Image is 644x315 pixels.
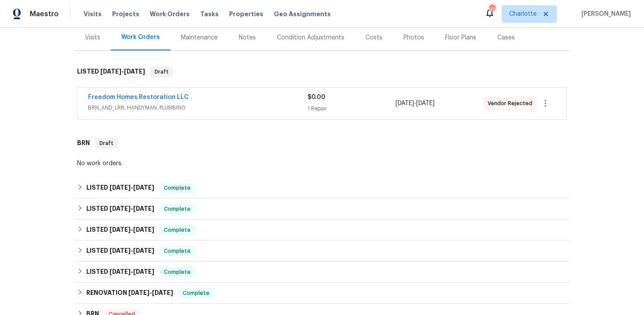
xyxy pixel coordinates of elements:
span: [DATE] [110,184,131,191]
span: [DATE] [133,227,154,233]
span: - [396,99,435,108]
span: Work Orders [150,10,190,18]
span: Complete [179,289,213,297]
span: Complete [160,205,194,213]
h6: LISTED [86,204,154,214]
span: - [110,227,154,233]
span: BRN_AND_LRR, HANDYMAN, PLUMBING [88,103,308,112]
span: [DATE] [133,205,154,212]
div: No work orders. [77,159,567,168]
span: Complete [160,247,194,255]
h6: BRN [77,138,90,149]
div: Condition Adjustments [277,33,344,42]
div: LISTED [DATE]-[DATE]Complete [74,241,570,262]
a: Freedom Homes Restoration LLC [88,94,189,100]
div: Cases [497,33,515,42]
span: [DATE] [133,248,154,254]
h6: LISTED [77,67,145,77]
span: Geo Assignments [274,10,331,18]
div: Visits [85,33,100,42]
div: BRN Draft [74,129,570,157]
div: Notes [239,33,256,42]
span: - [100,68,145,74]
span: [DATE] [152,290,173,296]
span: [DATE] [110,205,131,212]
div: LISTED [DATE]-[DATE]Complete [74,177,570,198]
span: [DATE] [128,290,149,296]
span: [DATE] [133,269,154,275]
span: - [110,184,154,191]
span: - [110,205,154,212]
span: [DATE] [124,68,145,74]
span: Visits [84,10,102,18]
div: Costs [365,33,382,42]
span: Projects [112,10,139,18]
div: Floor Plans [445,33,476,42]
span: Draft [96,139,117,148]
span: $0.00 [308,94,326,100]
span: [DATE] [133,184,154,191]
div: LISTED [DATE]-[DATE]Complete [74,198,570,219]
span: - [128,290,173,296]
span: Properties [229,10,263,18]
h6: LISTED [86,183,154,193]
span: - [110,248,154,254]
span: Vendor Rejected [488,99,536,108]
span: [DATE] [110,227,131,233]
span: [DATE] [110,248,131,254]
span: [DATE] [110,269,131,275]
span: Maestro [30,10,59,18]
span: - [110,269,154,275]
span: Tasks [200,11,219,17]
span: Complete [160,226,194,234]
h6: LISTED [86,246,154,256]
div: 1 Repair [308,104,395,113]
div: LISTED [DATE]-[DATE]Complete [74,219,570,241]
span: [DATE] [416,100,435,106]
div: LISTED [DATE]-[DATE]Complete [74,262,570,283]
div: LISTED [DATE]-[DATE]Draft [74,58,570,86]
h6: RENOVATION [86,288,173,298]
div: Photos [403,33,424,42]
div: RENOVATION [DATE]-[DATE]Complete [74,283,570,304]
span: Complete [160,268,194,276]
h6: LISTED [86,267,154,277]
span: [DATE] [100,68,121,74]
span: Charlotte [509,10,537,18]
div: Work Orders [121,33,160,42]
span: [DATE] [396,100,414,106]
span: [PERSON_NAME] [578,10,631,18]
h6: LISTED [86,225,154,235]
div: 69 [489,5,495,14]
span: Complete [160,184,194,192]
span: Draft [151,67,172,76]
div: Maintenance [181,33,218,42]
